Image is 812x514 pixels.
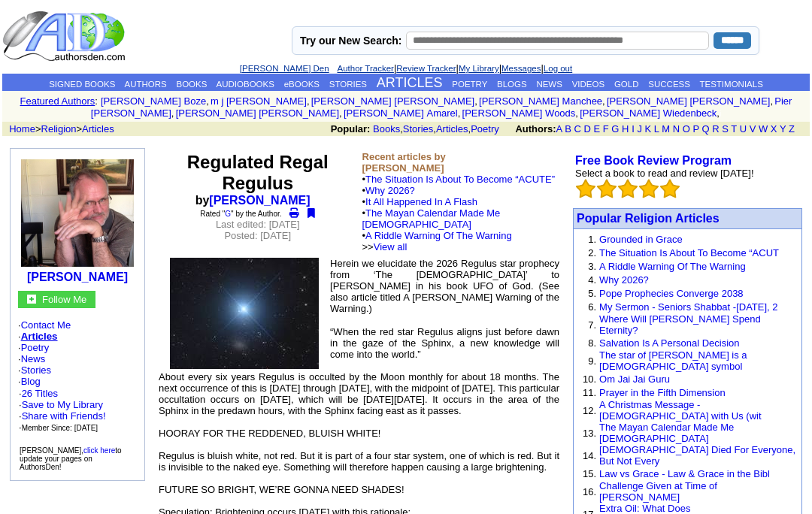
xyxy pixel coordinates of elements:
a: Grounded in Grace [599,234,683,245]
a: P [692,123,698,135]
font: Rated " " by the Author. [200,210,281,218]
a: Save to My Library [22,399,103,410]
font: Last edited: [DATE] Posted: [DATE] [216,219,300,241]
a: SUCCESS [648,80,690,89]
font: i [342,110,344,118]
a: Stories [403,123,433,135]
font: i [605,98,607,106]
a: L [654,123,659,135]
font: Member Since: [DATE] [22,424,98,432]
font: • [362,174,556,252]
font: 13. [583,428,596,439]
a: POETRY [452,80,487,89]
a: Popular Religion Articles [577,212,720,225]
font: i [773,98,774,106]
font: 11. [583,387,596,398]
a: Poetry [21,342,50,353]
font: 15. [583,468,596,479]
a: Where Will [PERSON_NAME] Spend Eternity? [599,313,761,336]
a: The Situation Is About To Become “ACUTE” [365,174,555,185]
a: U [740,123,747,135]
a: V [750,123,756,135]
font: · [19,388,106,433]
font: Follow Me [42,294,86,305]
a: 26 Titles [22,388,58,399]
a: Poetry [471,123,499,135]
a: Challenge Given at Time of [PERSON_NAME] [599,480,717,503]
a: J [637,123,642,135]
a: W [759,123,768,135]
b: by [195,194,320,207]
font: 5. [588,288,596,299]
font: • [362,207,512,252]
font: • [362,196,512,252]
font: i [310,98,311,106]
a: [PERSON_NAME] Den [240,64,329,73]
font: 6. [588,301,596,313]
font: · · · · · · [18,319,137,434]
a: Follow Me [42,292,86,305]
a: I [632,123,635,135]
font: • [362,185,512,252]
a: SIGNED BOOKS [49,80,115,89]
font: i [209,98,211,106]
font: i [720,110,721,118]
font: · · · [19,399,106,433]
font: Herein we elucidate the 2026 Regulus star prophecy from ‘The [DEMOGRAPHIC_DATA]’ to [PERSON_NAME]... [330,258,559,314]
a: Stories [21,364,51,376]
a: X [771,123,777,135]
a: AUDIOBOOKS [217,80,274,89]
a: The Situation Is About To Become “ACUT [599,247,779,259]
a: Messages [501,64,541,73]
font: , , , [331,123,808,135]
a: Contact Me [21,319,71,331]
a: GOLD [614,80,639,89]
a: Articles [82,123,114,135]
a: [PERSON_NAME] Woods [462,107,576,119]
a: [PERSON_NAME] [PERSON_NAME] [176,107,339,119]
a: BLOGS [497,80,527,89]
a: [PERSON_NAME] Wiedenbeck [580,107,717,119]
font: 4. [588,274,596,286]
img: bigemptystars.png [660,179,680,198]
a: M [662,123,670,135]
a: T [731,123,737,135]
a: F [603,123,609,135]
a: AUTHORS [124,80,166,89]
a: m j [PERSON_NAME] [211,95,307,107]
a: Salvation Is A Personal Decision [599,337,739,349]
a: O [683,123,690,135]
a: A [556,123,562,135]
a: Law vs Grace - Law & Grace in the Bibl [599,468,770,479]
img: 84082.jpeg [170,258,319,369]
a: The Mayan Calendar Made Me [DEMOGRAPHIC_DATA] [599,422,734,444]
label: Try our New Search: [300,35,401,47]
a: Why 2026? [599,274,649,286]
a: click here [83,446,115,455]
a: Log out [544,64,572,73]
img: gc.jpg [27,295,36,304]
font: | | | | [240,62,572,74]
a: D [583,123,590,135]
b: Popular: [331,123,371,135]
a: H [622,123,629,135]
a: TESTIMONIALS [699,80,762,89]
a: Share with Friends! [22,410,106,422]
a: A Christmas Message - [DEMOGRAPHIC_DATA] with Us (wit [599,399,761,422]
a: C [574,123,580,135]
a: Religion [41,123,77,135]
a: Why 2026? [365,185,415,196]
a: B [565,123,571,135]
a: [PERSON_NAME] Manchee [479,95,602,107]
a: The star of [PERSON_NAME] is a [DEMOGRAPHIC_DATA] symbol [599,349,747,372]
a: [PERSON_NAME] [209,194,310,207]
font: 1. [588,234,596,245]
a: NEWS [536,80,562,89]
a: Home [9,123,35,135]
a: My Sermon - Seniors Shabbat -[DATE], 2 [599,301,777,313]
a: Om Jai Jai Guru [599,373,670,385]
a: My Library [459,64,499,73]
font: : [95,95,98,107]
a: Pier [PERSON_NAME] [91,95,792,119]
